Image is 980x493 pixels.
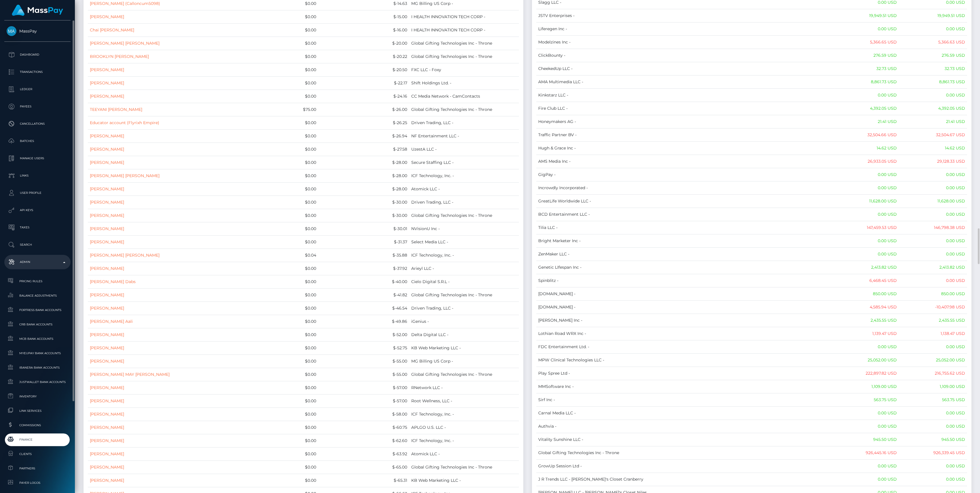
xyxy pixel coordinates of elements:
td: $0.00 [265,354,319,368]
img: MassPay [7,26,16,36]
td: $0.00 [265,156,319,169]
td: $-26.00 [318,103,409,116]
td: $75.00 [265,103,319,116]
td: $0.00 [265,341,319,354]
td: 0.00 USD [834,340,899,354]
td: $0.00 [265,23,319,37]
a: Transactions [4,65,71,79]
td: 850.00 USD [899,287,967,301]
td: 19,949.51 USD [834,9,899,22]
td: $-20.50 [318,63,409,76]
a: Taxes [4,220,71,235]
td: ZenMaker LLC - [536,248,834,261]
a: Cancellations [4,117,71,131]
td: Bright Marketer Inc - [536,234,834,248]
td: Sirf Inc - [536,393,834,407]
a: [PERSON_NAME] [90,200,124,205]
td: iGenius - [409,315,519,328]
td: $-55.00 [318,368,409,381]
p: Batches [7,137,68,145]
td: $0.00 [265,10,319,23]
td: Global Gifting Technologies Inc - Throne [409,50,519,63]
td: 0.00 USD [834,208,899,221]
a: [PERSON_NAME] Dabs [90,279,136,284]
td: 276.59 USD [899,49,967,62]
td: $0.00 [265,235,319,249]
a: [PERSON_NAME] [PERSON_NAME] [90,41,160,46]
a: [PERSON_NAME] [90,306,124,311]
a: [PERSON_NAME] [90,398,124,403]
td: CC Media Network - CamContacts [409,90,519,103]
td: 5,366.65 USD [834,36,899,49]
td: $-52.75 [318,341,409,354]
td: GreatLife Worldwide LLC - [536,195,834,208]
td: $-49.86 [318,315,409,328]
td: $0.00 [265,394,319,407]
td: Atomick LLC - [409,182,519,196]
td: 4,392.05 USD [899,102,967,115]
td: 6,468.45 USD [834,274,899,287]
td: Tilia LLC - [536,221,834,234]
td: 0.00 USD [834,89,899,102]
td: $-26.25 [318,116,409,129]
td: 2,413.82 USD [834,261,899,274]
td: Spinblitz - [536,274,834,287]
td: $-37.92 [318,262,409,275]
span: JustWallet Bank Accounts [7,379,68,385]
td: Arieyl LLC - [409,262,519,275]
td: KB Web Marketing LLC - [409,341,519,354]
span: Link Services [7,407,68,414]
td: Root Wellness, LLC - [409,394,519,407]
td: Traffic Partner BV - [536,128,834,142]
td: $-31.37 [318,235,409,249]
a: Chai [PERSON_NAME] [90,27,134,33]
td: ICF Technology, Inc. - [409,434,519,447]
td: $-30.01 [318,222,409,235]
td: 29,128.33 USD [899,155,967,168]
a: [PERSON_NAME] [90,451,124,456]
p: Taxes [7,223,68,232]
td: 2,413.82 USD [899,261,967,274]
a: [PERSON_NAME] [90,292,124,297]
td: $0.00 [265,37,319,50]
td: ClickBounty - [536,49,834,62]
td: $0.00 [265,90,319,103]
td: Secure Staffing LLC - [409,156,519,169]
td: 0.00 USD [899,407,967,420]
td: 0.00 USD [834,407,899,420]
td: 147,459.53 USD [834,221,899,234]
td: $-62.60 [318,434,409,447]
a: [PERSON_NAME] [90,80,124,86]
td: 1,138.47 USD [899,327,967,340]
a: Educator account (Flyrixh Empire) [90,120,159,125]
a: [PERSON_NAME] [90,186,124,191]
td: $-55.00 [318,354,409,368]
td: 2,435.55 USD [899,314,967,327]
td: $-28.00 [318,156,409,169]
a: Payer Logos [4,477,71,489]
a: Commissions [4,419,71,431]
p: Cancellations [7,120,68,128]
a: Partners [4,462,71,475]
td: FDC Entertainment Ltd. - [536,340,834,354]
a: [PERSON_NAME] [90,226,124,231]
a: Finance [4,433,71,446]
td: 563.75 USD [834,393,899,407]
td: $0.00 [265,328,319,341]
td: $-15.00 [318,10,409,23]
span: Partners [7,465,68,472]
a: [PERSON_NAME] [90,160,124,165]
td: $0.00 [265,129,319,143]
td: 146,798.38 USD [899,221,967,234]
td: 0.00 USD [834,234,899,248]
img: MassPay Logo [12,5,63,16]
td: 0.00 USD [834,181,899,195]
a: MCB Bank Accounts [4,333,71,345]
span: Fortress Bank Accounts [7,307,68,313]
td: $0.00 [265,182,319,196]
a: BROOKLYN [PERSON_NAME] [90,54,149,59]
td: UzestA LLC - [409,143,519,156]
td: Hugh & Grace Inc - [536,142,834,155]
td: Kinkstarz LLC - [536,89,834,102]
td: 2,435.55 USD [834,314,899,327]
